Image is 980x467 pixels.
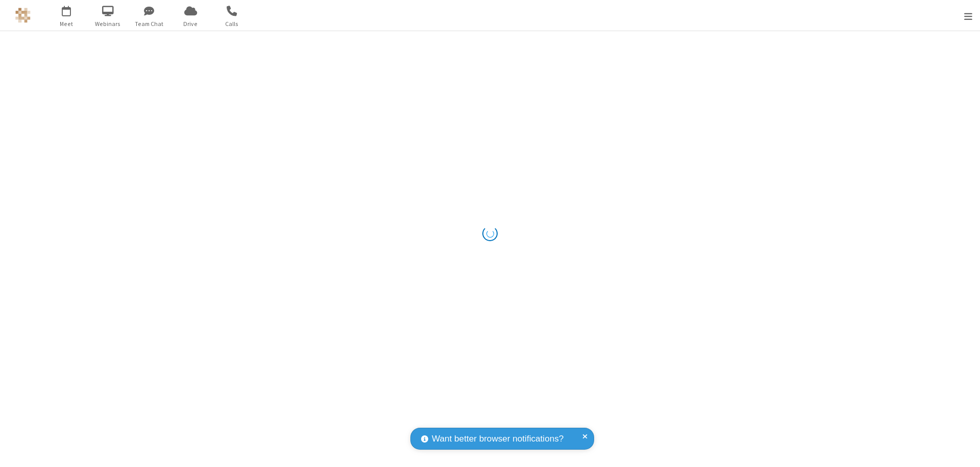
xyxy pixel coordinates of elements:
[89,19,127,29] span: Webinars
[15,8,31,23] img: QA Selenium DO NOT DELETE OR CHANGE
[171,19,210,29] span: Drive
[213,19,251,29] span: Calls
[130,19,168,29] span: Team Chat
[432,432,563,446] span: Want better browser notifications?
[47,19,86,29] span: Meet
